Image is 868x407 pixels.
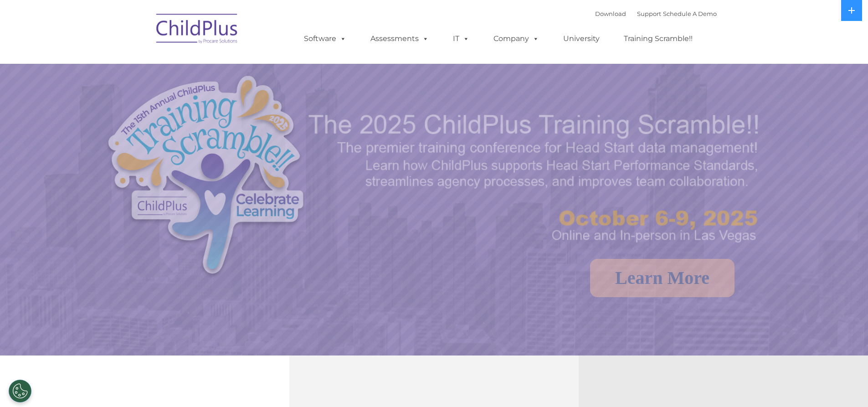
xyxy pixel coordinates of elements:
[554,30,609,48] a: University
[295,30,355,48] a: Software
[663,10,717,17] a: Schedule A Demo
[595,10,626,17] a: Download
[152,7,243,53] img: ChildPlus by Procare Solutions
[637,10,661,17] a: Support
[484,30,548,48] a: Company
[361,30,438,48] a: Assessments
[444,30,478,48] a: IT
[595,10,717,17] font: |
[9,380,31,402] button: Cookies Settings
[615,30,702,48] a: Training Scramble!!
[590,259,734,297] a: Learn More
